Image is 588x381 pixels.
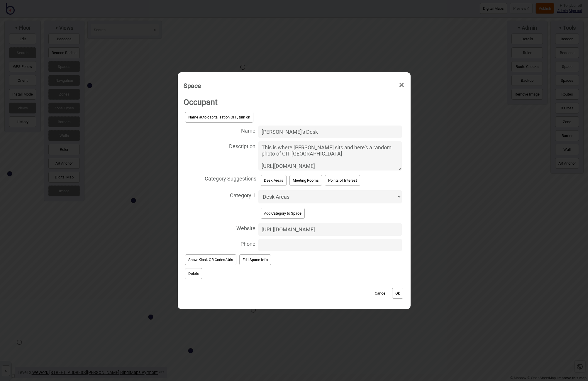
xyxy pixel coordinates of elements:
input: Website [258,223,402,236]
button: Edit Space Info [239,254,271,265]
h2: Occupant [184,94,405,110]
button: Name auto capitalisation OFF, turn on [185,112,253,123]
button: Ok [392,288,403,299]
span: Category Suggestions [184,172,256,184]
button: Delete [185,268,202,279]
span: Description [184,140,255,152]
span: Name [184,124,255,136]
button: Cancel [372,288,389,299]
button: Add Category to Space [261,208,305,219]
span: Category 1 [184,189,255,201]
input: Name [258,126,402,138]
button: Desk Areas [261,175,287,186]
span: Website [184,222,255,234]
span: × [399,75,405,95]
div: Space [184,79,201,92]
button: Show Kiosk QR Codes/Urls [185,254,236,265]
button: Meeting Rooms [289,175,322,186]
textarea: Description [258,141,402,171]
input: Phone [258,239,402,251]
button: Points of Interest [325,175,360,186]
span: Phone [184,237,255,249]
select: Category 1 [258,190,402,203]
